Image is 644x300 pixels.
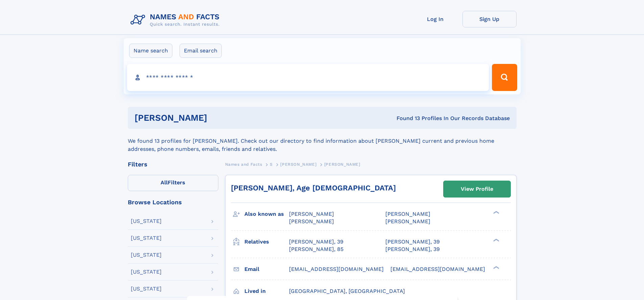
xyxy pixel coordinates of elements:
[385,238,440,246] a: [PERSON_NAME], 39
[289,266,384,272] span: [EMAIL_ADDRESS][DOMAIN_NAME]
[127,64,489,91] input: search input
[289,288,405,294] span: [GEOGRAPHIC_DATA], [GEOGRAPHIC_DATA]
[289,211,334,217] span: [PERSON_NAME]
[385,218,430,225] span: [PERSON_NAME]
[302,115,510,122] div: Found 13 Profiles In Our Records Database
[244,236,289,248] h3: Relatives
[280,162,316,167] span: [PERSON_NAME]
[270,162,273,167] span: S
[385,211,430,217] span: [PERSON_NAME]
[324,162,360,167] span: [PERSON_NAME]
[161,179,168,186] span: All
[244,208,289,220] h3: Also known as
[131,286,162,292] div: [US_STATE]
[180,44,222,58] label: Email search
[128,161,218,167] div: Filters
[128,175,218,191] label: Filters
[461,181,493,197] div: View Profile
[289,218,334,225] span: [PERSON_NAME]
[280,160,316,168] a: [PERSON_NAME]
[131,218,162,224] div: [US_STATE]
[492,64,517,91] button: Search Button
[289,246,343,253] a: [PERSON_NAME], 85
[492,265,500,270] div: ❯
[135,114,302,122] h1: [PERSON_NAME]
[444,181,510,197] a: View Profile
[244,263,289,275] h3: Email
[492,210,500,215] div: ❯
[225,160,262,168] a: Names and Facts
[131,269,162,275] div: [US_STATE]
[462,11,517,27] a: Sign Up
[128,199,218,205] div: Browse Locations
[128,11,225,29] img: Logo Names and Facts
[270,160,273,168] a: S
[131,252,162,258] div: [US_STATE]
[289,238,343,246] a: [PERSON_NAME], 39
[128,129,517,153] div: We found 13 profiles for [PERSON_NAME]. Check out our directory to find information about [PERSON...
[385,246,440,253] a: [PERSON_NAME], 39
[408,11,462,27] a: Log In
[129,44,172,58] label: Name search
[244,285,289,297] h3: Lived in
[492,238,500,242] div: ❯
[390,266,485,272] span: [EMAIL_ADDRESS][DOMAIN_NAME]
[131,235,162,241] div: [US_STATE]
[231,184,396,192] a: [PERSON_NAME], Age [DEMOGRAPHIC_DATA]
